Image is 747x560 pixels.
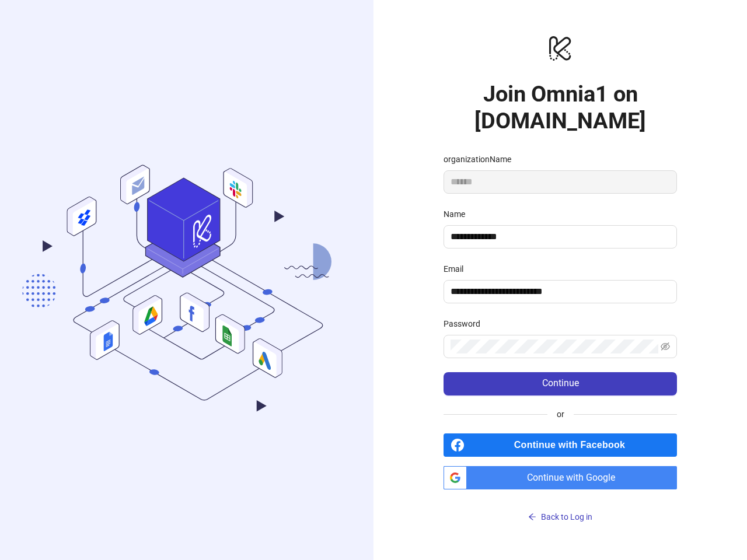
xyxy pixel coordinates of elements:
a: Continue with Facebook [444,433,677,457]
a: Back to Log in [444,489,677,527]
span: Continue [542,378,579,388]
label: organizationName [444,153,519,166]
span: Continue with Google [472,466,677,489]
a: Continue with Google [444,466,677,489]
label: Email [444,262,471,275]
span: eye-invisible [661,342,670,351]
label: Password [444,317,488,330]
button: Continue [444,372,677,395]
input: organizationName [444,170,677,194]
span: or [547,408,574,421]
span: arrow-left [528,513,536,521]
input: Email [451,285,668,299]
input: Password [451,339,658,353]
input: Name [451,230,668,244]
button: Back to Log in [444,508,677,527]
h1: Join Omnia1 on [DOMAIN_NAME] [444,80,677,134]
label: Name [444,208,473,220]
span: Continue with Facebook [469,433,677,457]
span: Back to Log in [541,512,592,521]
